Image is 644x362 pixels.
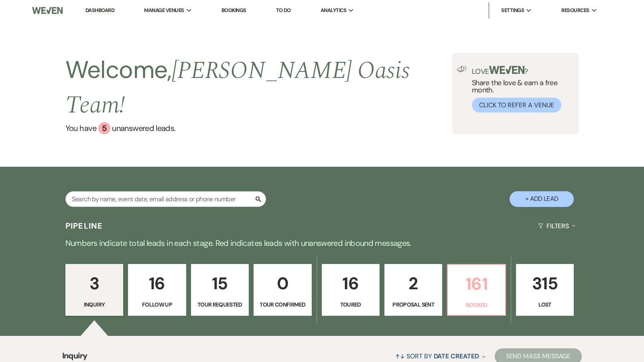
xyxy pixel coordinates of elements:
p: 315 [521,270,569,297]
p: 3 [71,270,118,297]
p: 2 [390,270,437,297]
p: 16 [133,270,181,297]
span: Date Created [434,352,479,360]
img: weven-logo-green.svg [489,66,525,74]
h3: Pipeline [65,220,103,231]
p: Toured [327,300,374,309]
a: 16Toured [322,264,380,316]
p: 0 [259,270,306,297]
input: Search by name, event date, email address or phone number [65,191,266,207]
a: Bookings [221,7,246,14]
div: Share the love & earn a free month. [467,66,574,112]
p: Booked [453,301,500,309]
p: 16 [327,270,374,297]
p: 161 [453,270,500,297]
p: 15 [196,270,244,297]
p: Lost [521,300,569,309]
div: 5 [98,122,110,134]
p: Inquiry [71,300,118,309]
p: Proposal Sent [390,300,437,309]
button: Click to Refer a Venue [472,98,561,112]
p: Tour Confirmed [259,300,306,309]
a: 161Booked [447,264,506,316]
a: You have 5 unanswered leads. [65,122,452,134]
a: To Do [276,7,291,14]
button: + Add Lead [510,191,574,207]
h2: Welcome, [65,53,452,122]
a: 0Tour Confirmed [254,264,311,316]
p: Tour Requested [196,300,244,309]
img: Weven Logo [32,2,63,19]
a: 2Proposal Sent [384,264,442,316]
span: Analytics [321,6,346,14]
span: Manage Venues [144,6,184,14]
p: Numbers indicate total leads in each stage. Red indicates leads with unanswered inbound messages. [33,237,611,250]
p: Follow Up [133,300,181,309]
a: 15Tour Requested [191,264,249,316]
span: Resources [561,6,589,14]
span: ↑↓ [395,352,405,360]
a: 315Lost [516,264,574,316]
span: [PERSON_NAME] Oasis Team ! [65,52,410,124]
a: Dashboard [85,7,114,14]
button: Filters [535,215,579,237]
img: loud-speaker-illustration.svg [457,66,467,72]
span: Settings [501,6,524,14]
a: 16Follow Up [128,264,186,316]
a: 3Inquiry [65,264,123,316]
p: Love ? [472,66,574,75]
